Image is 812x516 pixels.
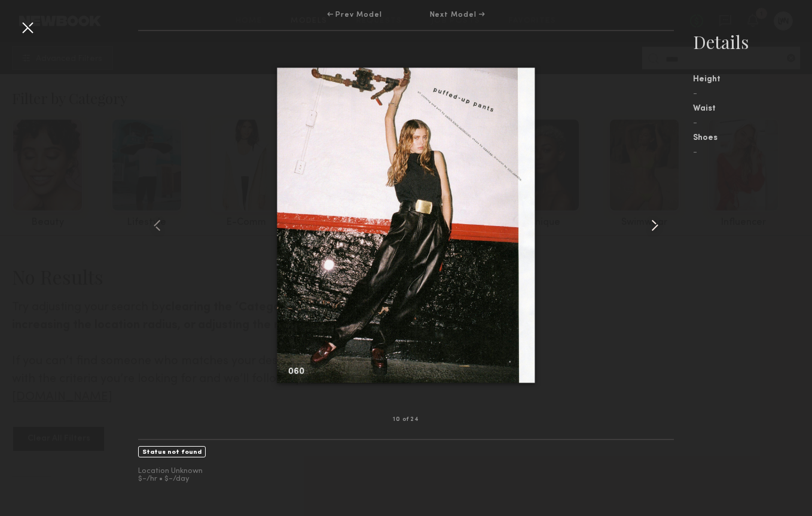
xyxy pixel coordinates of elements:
[138,446,206,457] div: Status not found
[693,134,812,142] div: Shoes
[138,475,206,483] div: $-/hr • $-/day
[327,10,382,20] div: ← Prev Model
[138,468,206,475] div: Location Unknown
[693,90,812,98] div: -
[693,119,812,127] div: -
[430,10,486,20] div: Next Model →
[693,75,812,84] div: Height
[693,30,812,54] div: Details
[693,148,812,157] div: -
[393,417,419,423] div: 10 of 24
[693,105,812,113] div: Waist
